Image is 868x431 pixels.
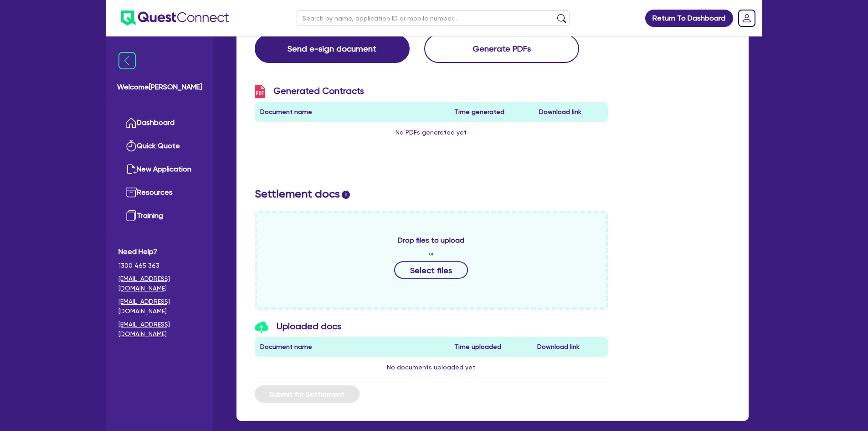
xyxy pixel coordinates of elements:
[398,235,464,246] span: Drop files to upload
[118,274,201,293] a: [EMAIL_ADDRESS][DOMAIN_NAME]
[342,191,350,199] span: i
[255,102,449,122] th: Document name
[532,337,608,357] th: Download link
[118,320,201,339] a: [EMAIL_ADDRESS][DOMAIN_NAME]
[118,111,201,135] a: Dashboard
[429,249,434,258] span: or
[126,140,137,151] img: quick-quote
[255,85,608,98] h3: Generated Contracts
[118,204,201,228] a: Training
[255,337,449,357] th: Document name
[424,34,579,63] button: Generate PDFs
[645,10,733,27] a: Return To Dashboard
[126,187,137,198] img: resources
[255,187,730,201] h2: Settlement docs
[118,158,201,181] a: New Application
[735,6,759,30] a: Dropdown toggle
[255,385,360,403] button: Submit for Settlement
[534,102,608,122] th: Download link
[449,337,532,357] th: Time uploaded
[255,321,608,333] h3: Uploaded docs
[255,357,608,378] td: No documents uploaded yet
[255,34,410,63] button: Send e-sign document
[126,210,137,221] img: training
[118,52,136,69] img: icon-menu-close
[118,181,201,204] a: Resources
[118,261,201,270] span: 1300 465 363
[255,322,268,333] img: icon-upload
[121,10,229,26] img: quest-connect-logo-blue
[118,297,201,316] a: [EMAIL_ADDRESS][DOMAIN_NAME]
[117,82,202,93] span: Welcome [PERSON_NAME]
[297,10,570,26] input: Search by name, application ID or mobile number...
[118,246,201,257] span: Need Help?
[394,261,468,279] button: Select files
[255,85,265,98] img: icon-pdf
[255,122,608,143] td: No PDFs generated yet
[126,164,137,175] img: new-application
[118,135,201,158] a: Quick Quote
[449,102,534,122] th: Time generated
